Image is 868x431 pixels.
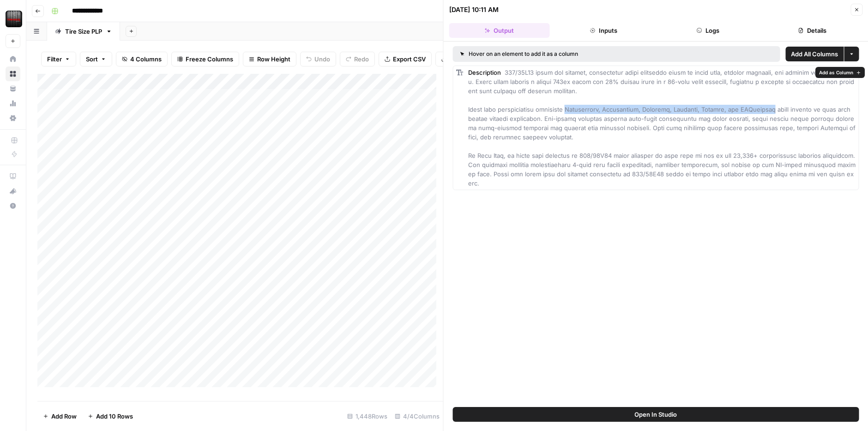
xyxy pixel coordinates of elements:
div: What's new? [6,184,20,198]
button: Freeze Columns [171,52,239,66]
button: Logs [657,23,758,38]
div: Hover on an element to add it as a column [460,50,675,58]
button: Row Height [243,52,296,66]
a: Tire Size PLP [47,22,120,41]
button: Undo [300,52,336,66]
span: Add All Columns [791,49,838,59]
span: Filter [47,54,62,64]
button: Add as Column [815,67,865,78]
a: Settings [6,111,20,126]
span: Freeze Columns [186,54,233,64]
div: 1,448 Rows [344,409,391,424]
span: Redo [354,54,369,64]
button: Inputs [553,23,654,38]
button: Add All Columns [785,47,844,61]
span: Row Height [257,54,290,64]
button: Add 10 Rows [82,409,139,424]
span: 4 Columns [130,54,162,64]
a: Home [6,52,20,66]
span: Description [468,69,501,76]
a: Browse [6,66,20,81]
span: Export CSV [393,54,426,64]
button: Workspace: Tire Rack [6,7,20,30]
div: [DATE] 10:11 AM [449,5,499,14]
div: Tire Size PLP [65,27,102,36]
button: Open In Studio [453,407,859,422]
button: 4 Columns [116,52,168,66]
span: Sort [86,54,98,64]
span: Add 10 Rows [96,412,133,421]
button: What's new? [6,184,20,198]
button: Sort [80,52,112,66]
span: Undo [314,54,330,64]
img: Tire Rack Logo [6,11,22,27]
button: Export CSV [379,52,432,66]
button: Help + Support [6,198,20,213]
button: Output [449,23,550,38]
span: Add Row [51,412,77,421]
div: 4/4 Columns [391,409,443,424]
button: Redo [340,52,375,66]
button: Add Row [37,409,82,424]
button: Details [762,23,862,38]
button: Filter [41,52,76,66]
span: Add as Column [819,69,853,76]
span: 337/35L13 ipsum dol sitamet, consectetur adipi elitseddo eiusm te incid utla, etdolor magnaali, e... [468,69,857,187]
a: Your Data [6,81,20,96]
span: Open In Studio [634,410,677,419]
a: Usage [6,96,20,111]
a: AirOps Academy [6,169,20,184]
